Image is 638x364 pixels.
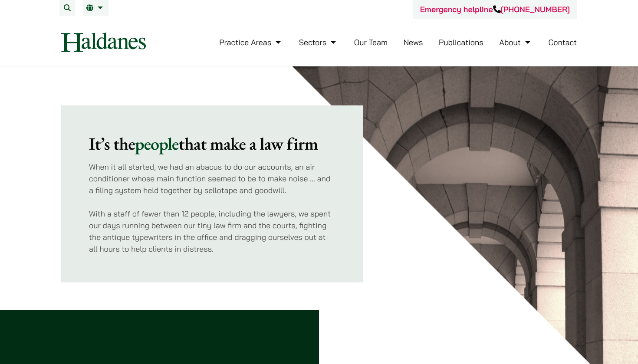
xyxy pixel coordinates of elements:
[439,37,483,47] a: Publications
[219,37,283,47] a: Practice Areas
[548,37,577,47] a: Contact
[299,37,338,47] a: Sectors
[499,37,532,47] a: About
[420,4,570,14] a: Emergency helpline[PHONE_NUMBER]
[89,161,335,196] p: When it all started, we had an abacus to do our accounts, an air conditioner whose main function ...
[89,133,335,154] h2: It’s the that make a law firm
[61,33,146,52] img: Logo of Haldanes
[135,132,179,155] mark: people
[404,37,423,47] a: News
[86,4,105,11] a: EN
[354,37,388,47] a: Our Team
[89,208,335,255] p: With a staff of fewer than 12 people, including the lawyers, we spent our days running between ou...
